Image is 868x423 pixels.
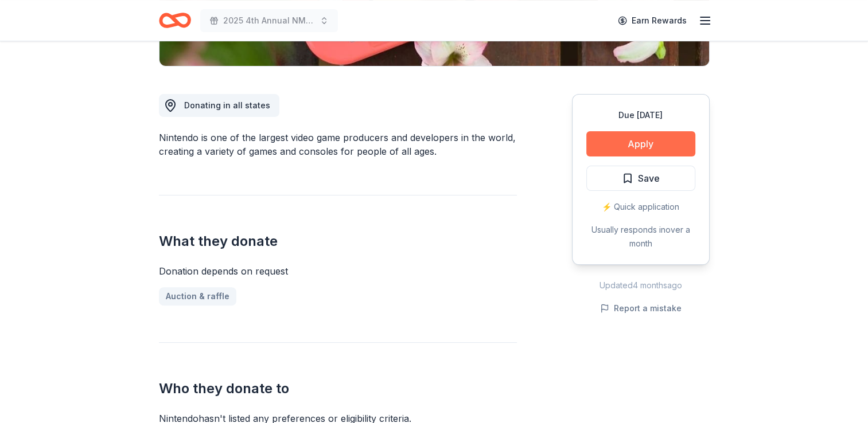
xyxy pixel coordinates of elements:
a: Earn Rewards [611,10,694,31]
a: Auction & raffle [159,287,236,305]
span: 2025 4th Annual NMAEYC Snowball Gala [223,14,315,28]
button: Save [586,166,695,191]
div: Usually responds in over a month [586,223,695,250]
h2: What they donate [159,232,517,250]
span: Donating in all states [184,100,270,110]
button: Report a mistake [600,301,682,315]
button: 2025 4th Annual NMAEYC Snowball Gala [200,9,338,32]
h2: Who they donate to [159,379,517,398]
div: Updated 4 months ago [572,279,710,292]
div: Donation depends on request [159,264,517,278]
a: Home [159,7,191,34]
div: Nintendo is one of the largest video game producers and developers in the world, creating a varie... [159,131,517,158]
span: Save [638,171,660,186]
div: Due [DATE] [586,108,695,122]
button: Apply [586,131,695,156]
div: ⚡️ Quick application [586,200,695,214]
